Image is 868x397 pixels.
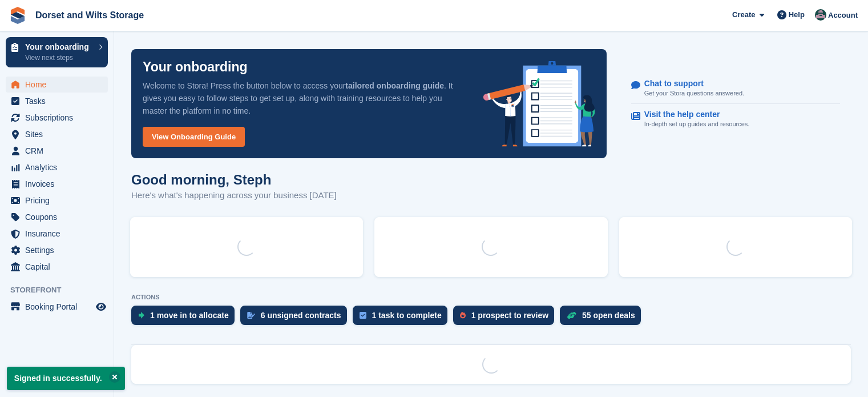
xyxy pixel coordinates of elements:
span: Pricing [25,193,94,208]
img: prospect-51fa495bee0391a8d652442698ab0144808aea92771e9ea1ae160a38d050c398.svg [460,312,466,319]
a: Your onboarding View next steps [6,37,108,67]
span: Subscriptions [25,110,94,126]
a: 55 open deals [560,306,647,331]
a: Dorset and Wilts Storage [31,6,148,25]
a: menu [6,110,108,126]
span: Booking Portal [25,299,94,315]
p: Your onboarding [143,61,248,74]
a: 1 move in to allocate [131,306,240,331]
img: onboarding-info-6c161a55d2c0e0a8cae90662b2fe09162a5109e8cc188191df67fb4f79e88e88.svg [483,61,595,147]
p: ACTIONS [131,294,851,301]
a: menu [6,299,108,315]
p: Here's what's happening across your business [DATE] [131,189,337,202]
a: menu [6,93,108,109]
p: Visit the help center [644,110,741,119]
a: menu [6,143,108,159]
a: 1 prospect to review [453,306,560,331]
span: Insurance [25,226,94,242]
a: 6 unsigned contracts [240,306,353,331]
p: Welcome to Stora! Press the button below to access your . It gives you easy to follow steps to ge... [143,79,465,117]
span: Account [828,10,858,21]
strong: tailored onboarding guide [345,81,444,90]
div: 1 prospect to review [471,311,548,320]
span: Analytics [25,159,94,175]
span: Coupons [25,209,94,225]
a: menu [6,176,108,192]
h1: Good morning, Steph [131,172,337,187]
a: Preview store [94,300,108,314]
p: Chat to support [644,79,735,89]
span: Sites [25,126,94,142]
div: 1 task to complete [372,311,442,320]
p: In-depth set up guides and resources. [644,119,750,129]
div: 1 move in to allocate [150,311,229,320]
img: Steph Chick [815,9,826,21]
a: menu [6,77,108,93]
img: move_ins_to_allocate_icon-fdf77a2bb77ea45bf5b3d319d69a93e2d87916cf1d5bf7949dd705db3b84f3ca.svg [138,312,144,319]
div: 55 open deals [582,311,635,320]
a: Chat to support Get your Stora questions answered. [631,73,840,105]
a: Visit the help center In-depth set up guides and resources. [631,104,840,135]
a: View Onboarding Guide [143,127,245,147]
p: View next steps [25,53,93,63]
span: Storefront [10,284,114,296]
a: menu [6,259,108,275]
span: Capital [25,259,94,275]
img: contract_signature_icon-13c848040528278c33f63329250d36e43548de30e8caae1d1a13099fd9432cc5.svg [247,312,255,319]
a: menu [6,242,108,258]
img: task-75834270c22a3079a89374b754ae025e5fb1db73e45f91037f5363f120a921f8.svg [360,312,366,319]
img: stora-icon-8386f47178a22dfd0bd8f6a31ec36ba5ce8667c1dd55bd0f319d3a0aa187defe.svg [9,7,26,24]
span: Create [732,9,755,21]
span: Home [25,77,94,93]
p: Get your Stora questions answered. [644,89,744,98]
a: menu [6,159,108,175]
a: 1 task to complete [353,306,453,331]
span: Tasks [25,93,94,109]
a: menu [6,193,108,208]
p: Your onboarding [25,43,93,51]
span: CRM [25,143,94,159]
a: menu [6,226,108,242]
div: 6 unsigned contracts [261,311,341,320]
span: Settings [25,242,94,258]
img: deal-1b604bf984904fb50ccaf53a9ad4b4a5d6e5aea283cecdc64d6e3604feb123c2.svg [567,311,576,319]
p: Signed in successfully. [7,367,125,390]
a: menu [6,126,108,142]
span: Help [789,9,805,21]
a: menu [6,209,108,225]
span: Invoices [25,176,94,192]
